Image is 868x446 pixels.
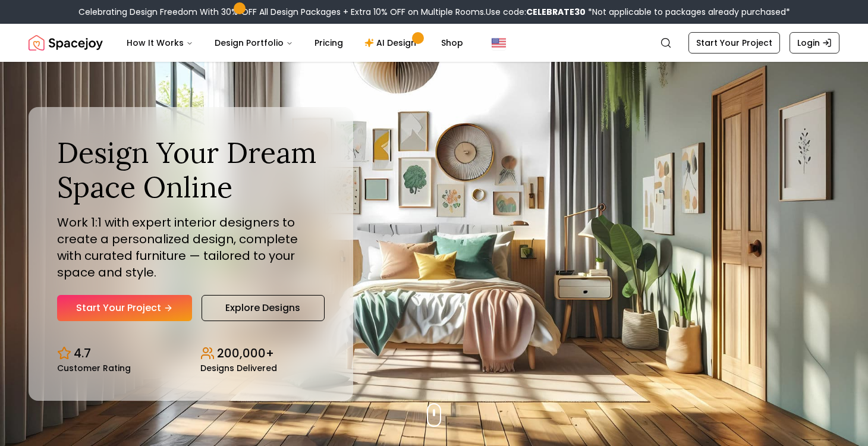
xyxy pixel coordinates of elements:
p: 200,000+ [217,345,274,362]
button: How It Works [117,31,203,55]
a: Start Your Project [688,32,780,54]
a: Start Your Project [57,295,192,321]
div: Celebrating Design Freedom With 30% OFF All Design Packages + Extra 10% OFF on Multiple Rooms. [78,6,790,18]
nav: Main [117,31,473,55]
a: Pricing [305,31,353,55]
img: Spacejoy Logo [29,31,103,55]
a: Login [790,32,839,54]
div: Design stats [57,335,325,372]
img: United States [492,36,506,50]
b: CELEBRATE30 [526,6,586,18]
small: Designs Delivered [200,364,277,372]
a: Shop [432,31,473,55]
small: Customer Rating [57,364,131,372]
span: *Not applicable to packages already purchased* [586,6,790,18]
p: 4.7 [74,345,91,362]
h1: Design Your Dream Space Online [57,136,325,204]
nav: Global [29,24,839,62]
a: AI Design [355,31,429,55]
button: Design Portfolio [205,31,303,55]
a: Explore Designs [202,295,325,321]
a: Spacejoy [29,31,103,55]
span: Use code: [486,6,586,18]
p: Work 1:1 with expert interior designers to create a personalized design, complete with curated fu... [57,214,325,281]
